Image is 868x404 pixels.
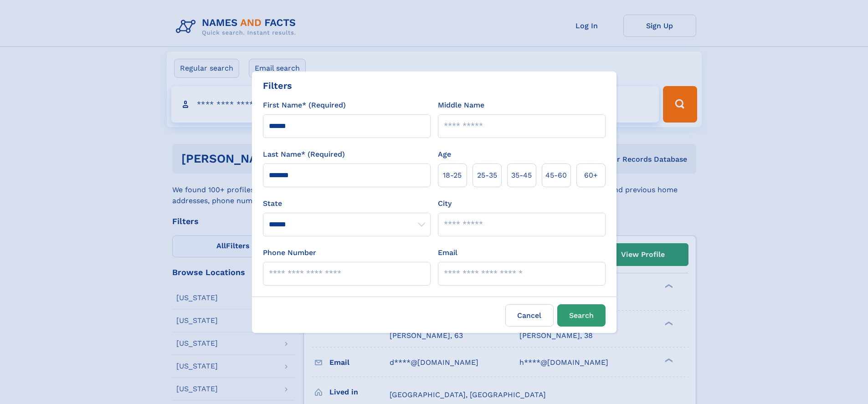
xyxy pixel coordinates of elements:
[438,247,457,258] label: Email
[263,79,292,92] div: Filters
[557,304,606,327] button: Search
[511,170,532,181] span: 35‑45
[263,198,431,209] label: State
[505,304,554,327] label: Cancel
[477,170,497,181] span: 25‑35
[545,170,567,181] span: 45‑60
[443,170,462,181] span: 18‑25
[438,100,484,111] label: Middle Name
[584,170,598,181] span: 60+
[438,149,451,160] label: Age
[263,100,346,111] label: First Name* (Required)
[263,247,316,258] label: Phone Number
[263,149,345,160] label: Last Name* (Required)
[438,198,452,209] label: City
